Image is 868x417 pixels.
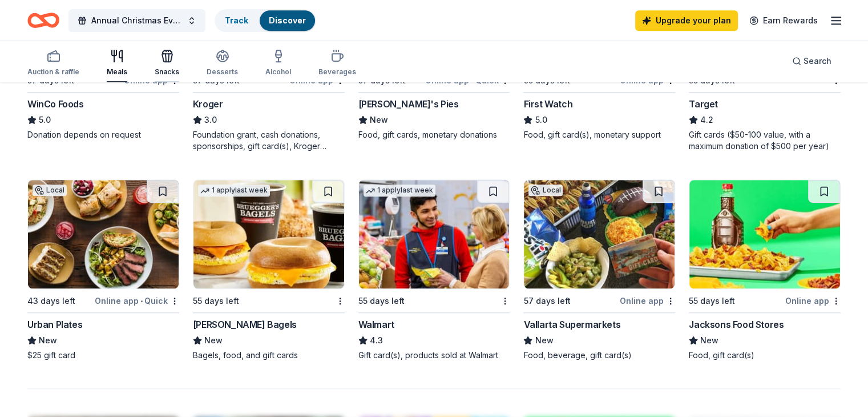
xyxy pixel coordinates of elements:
span: New [370,113,388,127]
a: Track [225,15,248,25]
button: TrackDiscover [215,9,316,32]
button: Meals [107,45,127,82]
span: • [471,76,473,85]
button: Auction & raffle [27,45,79,82]
div: Auction & raffle [27,67,79,77]
div: [PERSON_NAME]'s Pies [358,97,459,111]
div: Gift cards ($50-100 value, with a maximum donation of $500 per year) [689,129,841,152]
a: Earn Rewards [742,10,825,31]
div: First Watch [523,97,572,111]
div: Walmart [358,318,394,331]
a: Image for Jacksons Food Stores55 days leftOnline appJacksons Food StoresNewFood, gift card(s) [689,179,841,361]
div: Urban Plates [27,318,82,331]
div: 43 days left [27,294,75,308]
div: 1 apply last week [198,185,270,197]
button: Snacks [155,45,179,82]
div: Food, gift card(s), monetary support [523,129,675,141]
div: Snacks [155,67,179,77]
span: New [39,334,57,347]
div: [PERSON_NAME] Bagels [193,318,297,331]
span: 4.2 [700,113,713,127]
div: $25 gift card [27,350,179,361]
span: Annual Christmas Event [91,14,183,27]
div: Gift card(s), products sold at Walmart [358,350,510,361]
div: Online app [785,294,841,308]
div: Online app Quick [95,294,179,308]
div: Donation depends on request [27,129,179,141]
div: WinCo Foods [27,97,84,111]
div: 55 days left [193,294,239,308]
a: Image for Walmart1 applylast week55 days leftWalmart4.3Gift card(s), products sold at Walmart [358,179,510,361]
a: Discover [269,15,306,25]
a: Home [27,7,59,34]
span: 5.0 [39,113,51,127]
div: Desserts [207,67,238,77]
div: Foundation grant, cash donations, sponsorships, gift card(s), Kroger products [193,129,345,152]
div: 57 days left [523,294,570,308]
div: 1 apply last week [364,185,435,197]
div: Alcohol [265,67,291,77]
span: 3.0 [204,113,217,127]
button: Search [783,50,841,73]
img: Image for Urban Plates [28,180,179,288]
div: 55 days left [358,294,405,308]
button: Annual Christmas Event [68,9,205,32]
div: Target [689,97,718,111]
button: Desserts [207,45,238,82]
div: Food, beverage, gift card(s) [523,350,675,361]
a: Image for Urban PlatesLocal43 days leftOnline app•QuickUrban PlatesNew$25 gift card [27,179,179,361]
div: 55 days left [689,294,735,308]
div: Local [528,185,563,196]
div: Bagels, food, and gift cards [193,350,345,361]
button: Alcohol [265,45,291,82]
button: Beverages [318,45,356,82]
div: Beverages [318,67,356,77]
a: Image for Vallarta SupermarketsLocal57 days leftOnline appVallarta SupermarketsNewFood, beverage,... [523,179,675,361]
img: Image for Jacksons Food Stores [689,180,840,288]
a: Upgrade your plan [635,10,738,31]
div: Kroger [193,97,223,111]
span: • [140,296,143,306]
img: Image for Vallarta Supermarkets [524,180,675,288]
div: Meals [107,67,127,77]
div: Jacksons Food Stores [689,318,784,331]
a: Image for Bruegger's Bagels1 applylast week55 days left[PERSON_NAME] BagelsNewBagels, food, and g... [193,179,345,361]
div: Vallarta Supermarkets [523,318,620,331]
span: 4.3 [370,334,383,347]
span: New [535,334,553,347]
span: New [204,334,223,347]
div: Food, gift card(s) [689,350,841,361]
span: 5.0 [535,113,547,127]
img: Image for Bruegger's Bagels [193,180,344,288]
span: Search [804,54,831,68]
div: Online app [620,294,675,308]
div: Local [33,185,67,196]
div: Food, gift cards, monetary donations [358,129,510,141]
img: Image for Walmart [359,180,510,288]
span: New [700,334,718,347]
